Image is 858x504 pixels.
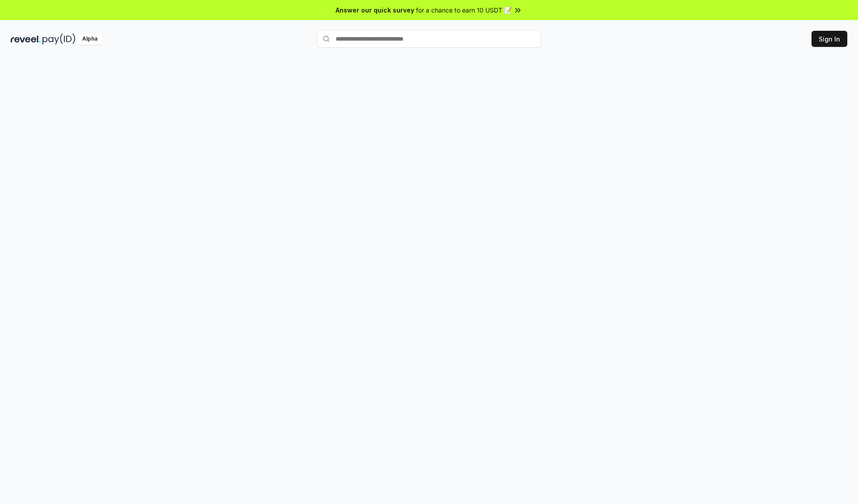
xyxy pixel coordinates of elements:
img: reveel_dark [11,33,41,45]
span: Answer our quick survey [336,5,414,15]
div: Alpha [77,33,102,45]
button: Sign In [812,31,847,47]
img: pay_id [42,33,76,45]
span: for a chance to earn 10 USDT 📝 [416,5,512,15]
